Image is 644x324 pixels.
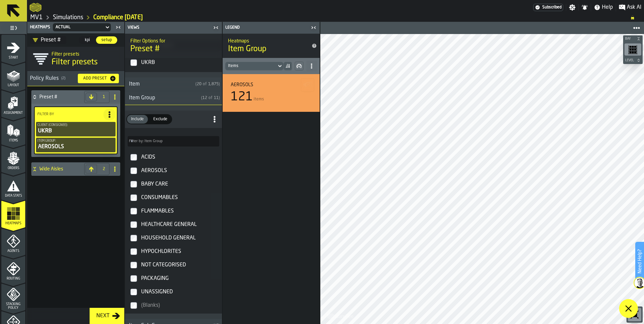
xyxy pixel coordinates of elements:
div: InputCheckbox-react-aria8337932847-:r5i: [140,233,219,244]
button: button- [301,78,314,92]
div: InputCheckbox-react-aria8337932847-:r5j: [140,246,219,257]
li: menu Assignment [1,90,25,117]
h2: Sub Title [52,50,122,57]
label: InputCheckbox-label-react-aria8337932847-:r5f: [126,191,221,204]
div: title-Preset # [125,34,222,58]
a: link-to-/wh/i/3ccf57d1-1e0c-4a81-a3bb-c2011c5f0d50 [53,14,83,21]
span: Items [1,139,25,142]
label: button-switch-multi-kpi [79,36,96,44]
li: menu Heatmaps [1,200,25,227]
header: Views [125,22,222,34]
div: stat- [223,74,320,112]
span: Help [602,3,613,11]
div: InputCheckbox-react-aria8337932847-:r5n: [140,300,219,311]
label: InputCheckbox-label-react-aria8337932847-:r5k: [126,258,221,272]
span: Item Group [228,44,303,55]
input: InputCheckbox-label-react-aria8337932847-:r5d: [130,167,137,174]
div: DropdownMenuValue-498b4987-9e0c-4ea4-aa44-3072e7a2298f [56,25,101,30]
a: link-to-/wh/i/3ccf57d1-1e0c-4a81-a3bb-c2011c5f0d50/simulations/05737124-12f7-4502-8a67-8971fa089ea5 [93,14,143,21]
div: InputCheckbox-react-aria8337932847-:r5f: [140,192,219,203]
div: InputCheckbox-react-aria8337932847-:r5c: [140,152,219,163]
span: ( [201,96,202,100]
span: Stacking Policy [1,302,25,310]
div: DropdownMenuValue-QbIk8xIFBNJs8fddrLHKI [33,36,61,44]
label: InputCheckbox-label-react-aria8337932847-:r5c: [126,151,221,164]
span: Filter presets [52,57,98,68]
input: InputCheckbox-label-react-aria8337932847-:r5h: [130,221,137,228]
div: Legend [224,25,309,30]
span: ) [219,82,220,86]
li: menu Routing [1,256,25,283]
li: menu Agents [1,228,25,255]
span: ( [195,82,197,86]
div: Item Group: [37,139,114,143]
div: Add Preset [80,76,109,81]
div: Item [125,80,193,88]
label: button-toggle-Settings [566,4,578,11]
div: InputCheckbox-react-aria8337932847-:r5m: [140,287,219,297]
span: 1 [101,95,106,99]
span: 2 [101,167,106,171]
label: button-toggle-Ask AI [616,3,644,11]
label: button-toggle-Close me [309,24,318,32]
span: label [129,139,163,143]
span: ) [219,96,220,100]
div: Next [94,312,112,320]
label: button-toggle-Help [591,3,616,11]
li: menu Items [1,118,25,144]
label: InputCheckbox-label-react-aria8337932847-:r5j: [126,245,221,258]
div: InputCheckbox-react-aria8337932847-:r5l: [140,273,219,284]
span: Bay [624,37,635,41]
div: InputCheckbox-react-aria8337932847-:r5h: [140,219,219,230]
div: InputCheckbox-react-aria8337932847-:r56: [140,57,219,68]
label: InputCheckbox-label-react-aria8337932847-:r5e: [126,177,221,191]
label: InputCheckbox-label-react-aria8337932847-:r5l: [126,272,221,285]
div: title-Filter presets [27,47,124,71]
div: PolicyFilterItem-Item Group [36,138,116,152]
span: of [208,96,213,100]
div: DropdownMenuValue-itemsCount [228,64,274,68]
span: Exclude [151,116,170,122]
li: menu Start [1,35,25,62]
nav: Breadcrumb [30,13,641,22]
div: InputCheckbox-react-aria8337932847-:r5k: [140,260,219,270]
h3: title-section-[object Object] [27,71,124,86]
div: DropdownMenuValue-itemsCount [225,62,283,70]
h3: title-section-Item Group [125,91,222,105]
span: Preset # [130,44,217,55]
span: 20 [197,82,201,86]
div: Views [126,25,211,30]
label: button-toggle-Close me [114,23,123,31]
span: Agents [1,249,25,253]
button: button-Next [90,308,124,324]
div: title-Item Group [223,34,320,58]
div: Preset # [31,90,82,104]
div: DropdownMenuValue-QbIk8xIFBNJs8fddrLHKI [30,36,66,44]
input: InputCheckbox-label-react-aria8337932847-:r5e: [130,181,137,188]
div: PolicyFilterItem-Client (Consignee) [36,122,116,136]
label: button-switch-multi-Exclude [149,114,172,124]
label: button-toggle-Notifications [579,4,591,11]
label: button-switch-multi-Include [126,114,149,124]
label: Need Help? [636,242,643,280]
div: button-toolbar-undefined [623,42,643,57]
span: 11 [214,96,219,100]
a: logo-header [30,1,41,13]
span: Routing [1,277,25,281]
h4: Preset # [39,94,82,100]
input: InputCheckbox-label-react-aria8337932847-:r5c: [130,154,137,161]
span: Heatmaps [30,25,50,30]
label: InputCheckbox-label-react-aria8337932847-:r5g: [126,204,221,218]
label: InputCheckbox-label-react-aria8337932847-:r5i: [126,231,221,245]
div: Client (Consignee): [37,123,114,127]
header: Legend [223,22,320,34]
div: Title [231,82,312,88]
span: (Blanks) [141,303,160,308]
div: Menu Subscription [533,4,563,11]
input: InputCheckbox-label-react-aria8337932847-:r5l: [130,275,137,282]
input: InputCheckbox-label-react-aria8337932847-:r5m: [130,289,137,295]
li: menu Layout [1,62,25,89]
label: InputCheckbox-label-react-aria8337932847-:r5m: [126,285,221,299]
span: setup [99,37,115,43]
span: Ask AI [627,3,641,11]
